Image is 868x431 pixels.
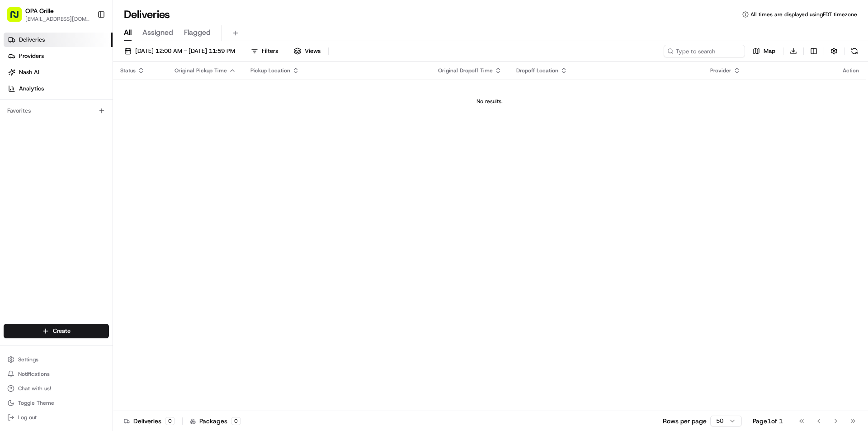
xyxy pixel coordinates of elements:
[124,7,170,22] h1: Deliveries
[753,417,783,426] div: Page 1 of 1
[165,417,175,425] div: 0
[120,67,136,74] span: Status
[4,353,109,366] button: Settings
[305,47,321,55] span: Views
[438,67,493,74] span: Original Dropoff Time
[18,414,37,421] span: Log out
[120,45,239,57] button: [DATE] 12:00 AM - [DATE] 11:59 PM
[4,104,109,118] div: Favorites
[710,67,731,74] span: Provider
[4,324,109,338] button: Create
[4,81,113,96] a: Analytics
[231,417,241,425] div: 0
[135,47,235,55] span: [DATE] 12:00 AM - [DATE] 11:59 PM
[4,33,113,47] a: Deliveries
[19,52,44,60] span: Providers
[764,47,775,55] span: Map
[124,417,175,426] div: Deliveries
[749,45,779,57] button: Map
[4,382,109,395] button: Chat with us!
[190,417,241,426] div: Packages
[843,67,859,74] div: Action
[25,15,90,23] button: [EMAIL_ADDRESS][DOMAIN_NAME]
[663,417,707,426] p: Rows per page
[142,27,173,38] span: Assigned
[18,399,54,407] span: Toggle Theme
[117,98,863,105] div: No results.
[25,6,54,15] button: OPA Grille
[53,327,71,335] span: Create
[4,411,109,424] button: Log out
[4,397,109,409] button: Toggle Theme
[4,368,109,380] button: Notifications
[290,45,325,57] button: Views
[4,65,113,80] a: Nash AI
[516,67,558,74] span: Dropoff Location
[262,47,278,55] span: Filters
[4,4,94,25] button: OPA Grille[EMAIL_ADDRESS][DOMAIN_NAME]
[664,45,745,57] input: Type to search
[19,68,39,76] span: Nash AI
[250,67,290,74] span: Pickup Location
[4,49,113,63] a: Providers
[750,11,857,18] span: All times are displayed using EDT timezone
[18,385,51,392] span: Chat with us!
[124,27,132,38] span: All
[247,45,282,57] button: Filters
[18,370,50,378] span: Notifications
[19,85,44,93] span: Analytics
[848,45,861,57] button: Refresh
[175,67,227,74] span: Original Pickup Time
[18,356,38,363] span: Settings
[184,27,211,38] span: Flagged
[19,36,45,44] span: Deliveries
